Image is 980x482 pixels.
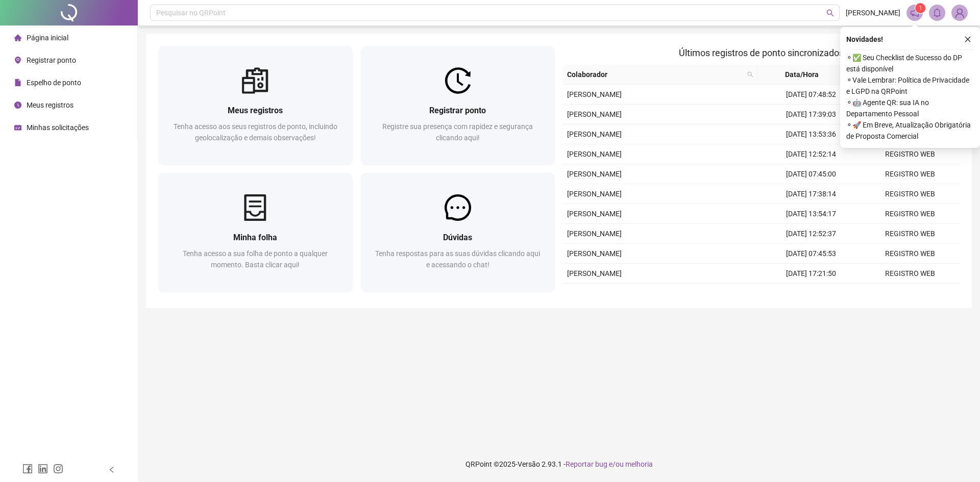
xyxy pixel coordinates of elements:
a: DúvidasTenha respostas para as suas dúvidas clicando aqui e acessando o chat! [361,173,555,292]
td: [DATE] 13:54:17 [762,204,861,224]
span: [PERSON_NAME] [567,269,622,277]
span: ⚬ Vale Lembrar: Política de Privacidade e LGPD na QRPoint [846,74,974,97]
span: Registrar ponto [429,106,486,115]
span: ⚬ ✅ Seu Checklist de Sucesso do DP está disponível [846,52,974,74]
span: Tenha acesso a sua folha de ponto a qualquer momento. Basta clicar aqui! [183,249,328,269]
td: REGISTRO WEB [861,184,960,204]
span: notification [910,8,919,17]
span: instagram [53,464,63,474]
span: Colaborador [567,69,743,80]
span: [PERSON_NAME] [567,249,622,258]
a: Minha folhaTenha acesso a sua folha de ponto a qualquer momento. Basta clicar aqui! [158,173,353,292]
span: [PERSON_NAME] [567,90,622,98]
span: schedule [14,124,21,131]
span: search [745,67,755,82]
td: REGISTRO WEB [861,284,960,303]
span: [PERSON_NAME] [567,170,622,178]
td: REGISTRO WEB [861,144,960,164]
td: [DATE] 07:45:53 [762,244,861,264]
span: facebook [22,464,33,474]
span: 1 [919,5,922,12]
td: [DATE] 17:39:03 [762,105,861,124]
td: REGISTRO WEB [861,204,960,224]
td: [DATE] 14:05:16 [762,284,861,303]
span: Registrar ponto [27,56,76,64]
span: Meus registros [228,106,283,115]
footer: QRPoint © 2025 - 2.93.1 - [138,446,980,482]
td: REGISTRO WEB [861,244,960,264]
a: Registrar pontoRegistre sua presença com rapidez e segurança clicando aqui! [361,46,555,165]
td: [DATE] 17:38:14 [762,184,861,204]
span: file [14,79,21,86]
span: [PERSON_NAME] [567,210,622,218]
td: [DATE] 17:21:50 [762,264,861,284]
span: Reportar bug e/ou melhoria [566,460,653,468]
span: Últimos registros de ponto sincronizados [679,47,844,58]
span: Novidades ! [846,34,883,45]
sup: 1 [915,3,925,13]
td: REGISTRO WEB [861,224,960,244]
span: [PERSON_NAME] [567,130,622,138]
span: [PERSON_NAME] [846,7,900,18]
td: [DATE] 12:52:37 [762,224,861,244]
span: search [747,71,753,78]
a: Meus registrosTenha acesso aos seus registros de ponto, incluindo geolocalização e demais observa... [158,46,353,165]
td: REGISTRO WEB [861,264,960,284]
span: linkedin [38,464,48,474]
span: Registre sua presença com rapidez e segurança clicando aqui! [382,122,533,142]
span: [PERSON_NAME] [567,150,622,158]
td: [DATE] 07:45:00 [762,164,861,184]
span: close [964,36,971,43]
span: [PERSON_NAME] [567,230,622,238]
span: Versão [518,460,540,468]
span: bell [933,8,942,17]
span: Página inicial [27,34,68,42]
span: left [108,466,115,473]
span: Minha folha [233,233,277,242]
span: search [826,9,834,17]
span: [PERSON_NAME] [567,110,622,118]
span: home [14,34,21,41]
th: Data/Hora [757,65,855,85]
td: [DATE] 13:53:36 [762,124,861,144]
td: [DATE] 07:48:52 [762,85,861,105]
span: Meus registros [27,101,73,109]
span: environment [14,57,21,64]
span: Tenha acesso aos seus registros de ponto, incluindo geolocalização e demais observações! [174,122,337,142]
span: ⚬ 🚀 Em Breve, Atualização Obrigatória de Proposta Comercial [846,119,974,142]
span: [PERSON_NAME] [567,190,622,198]
span: Minhas solicitações [27,123,89,132]
td: [DATE] 12:52:14 [762,144,861,164]
td: REGISTRO WEB [861,164,960,184]
span: clock-circle [14,102,21,109]
img: 87287 [952,5,967,20]
span: ⚬ 🤖 Agente QR: sua IA no Departamento Pessoal [846,97,974,119]
span: Data/Hora [762,69,843,80]
span: Espelho de ponto [27,79,81,87]
span: Dúvidas [443,233,472,242]
span: Tenha respostas para as suas dúvidas clicando aqui e acessando o chat! [375,249,540,269]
